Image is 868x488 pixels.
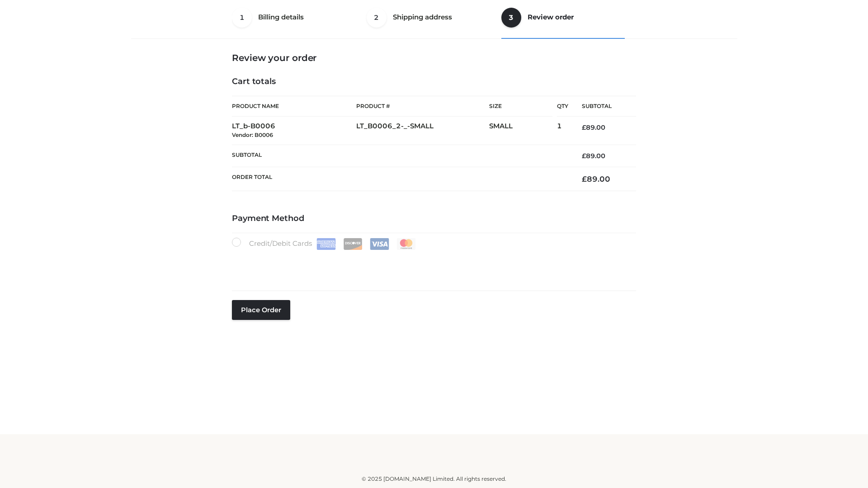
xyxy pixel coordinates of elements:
bdi: 89.00 [582,123,605,131]
iframe: Secure payment input frame [230,248,634,281]
td: 1 [557,117,568,145]
h4: Cart totals [232,77,636,87]
th: Product # [356,96,489,117]
img: Mastercard [396,238,416,250]
th: Order Total [232,167,568,191]
button: Place order [232,300,290,320]
td: LT_b-B0006 [232,117,356,145]
td: SMALL [489,117,557,145]
img: Visa [370,238,389,250]
th: Product Name [232,96,356,117]
th: Subtotal [568,96,636,117]
bdi: 89.00 [582,152,605,160]
td: LT_B0006_2-_-SMALL [356,117,489,145]
img: Discover [343,238,363,250]
bdi: 89.00 [582,174,610,183]
label: Credit/Debit Cards [232,238,417,250]
th: Size [489,96,552,117]
h3: Review your order [232,52,636,63]
th: Qty [557,96,568,117]
th: Subtotal [232,145,568,167]
span: £ [582,174,587,183]
h4: Payment Method [232,214,636,224]
span: £ [582,152,586,160]
span: £ [582,123,586,131]
img: Amex [316,238,336,250]
small: Vendor: B0006 [232,131,273,138]
div: © 2025 [DOMAIN_NAME] Limited. All rights reserved. [134,474,734,483]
